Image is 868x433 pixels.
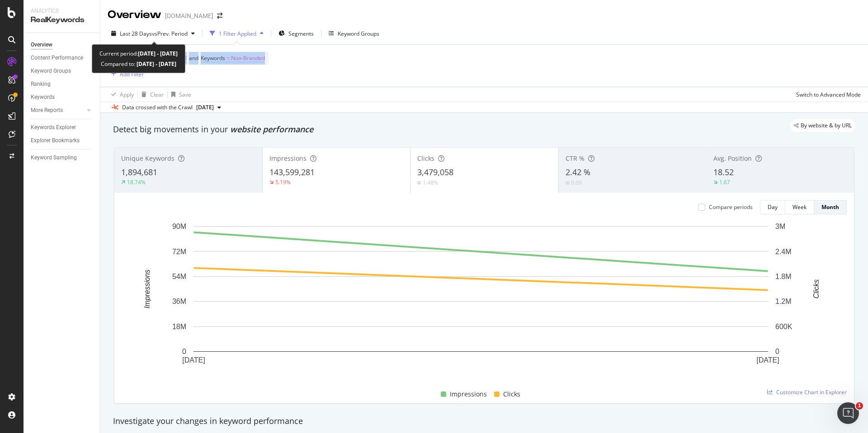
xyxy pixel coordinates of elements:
[189,54,198,62] span: and
[172,223,186,230] text: 90M
[31,153,94,163] a: Keyword Sampling
[812,279,820,299] text: Clicks
[503,389,520,400] span: Clicks
[417,167,453,177] span: 3,479,058
[423,179,438,186] div: 1.48%
[796,91,861,98] div: Switch to Advanced Mode
[775,223,785,230] text: 3M
[152,30,188,37] span: vs Prev. Period
[417,154,434,163] span: Clicks
[113,415,855,427] div: Investigate your changes in keyword performance
[108,69,144,79] button: Add Filter
[814,200,847,214] button: Month
[566,167,590,177] span: 2.42 %
[172,323,186,331] text: 18M
[566,182,569,184] img: Equal
[31,53,94,63] a: Content Performance
[571,179,582,186] div: 0.09
[713,154,752,163] span: Avg. Position
[31,40,52,50] div: Overview
[122,222,840,378] svg: A chart.
[768,203,778,211] div: Day
[785,200,814,214] button: Week
[760,200,785,214] button: Day
[172,273,186,280] text: 54M
[179,91,191,98] div: Save
[135,60,176,68] b: [DATE] - [DATE]
[182,348,186,355] text: 0
[201,54,225,62] span: Keywords
[31,93,55,102] div: Keywords
[99,48,178,59] div: Current period:
[31,123,76,132] div: Keywords Explorer
[217,13,222,19] div: arrow-right-arrow-left
[231,52,265,65] span: Non-Branded
[127,178,146,186] div: 18.74%
[31,136,94,145] a: Explorer Bookmarks
[31,123,94,132] a: Keywords Explorer
[165,11,213,20] div: [DOMAIN_NAME]
[31,93,94,102] a: Keywords
[31,136,80,145] div: Explorer Bookmarks
[775,348,779,355] text: 0
[275,26,317,41] button: Segments
[775,323,793,331] text: 600K
[31,106,63,115] div: More Reports
[108,87,134,102] button: Apply
[121,154,175,163] span: Unique Keywords
[120,91,134,98] div: Apply
[790,119,855,132] div: legacy label
[821,203,839,211] div: Month
[31,7,93,15] div: Analytics
[775,247,792,255] text: 2.4M
[31,66,71,76] div: Keyword Groups
[31,153,77,163] div: Keyword Sampling
[325,26,383,41] button: Keyword Groups
[193,102,225,113] button: [DATE]
[713,167,734,177] span: 18.52
[138,87,164,102] button: Clear
[219,30,256,37] div: 1 Filter Applied
[206,26,267,41] button: 1 Filter Applied
[182,356,205,364] text: [DATE]
[138,50,178,57] b: [DATE] - [DATE]
[288,30,314,37] span: Segments
[31,79,51,89] div: Ranking
[101,59,176,69] div: Compared to:
[108,26,198,41] button: Last 28 DaysvsPrev. Period
[776,388,847,396] span: Customize Chart in Explorer
[31,79,94,89] a: Ranking
[31,53,83,63] div: Content Performance
[793,87,861,102] button: Switch to Advanced Mode
[172,298,186,305] text: 36M
[269,154,307,163] span: Impressions
[275,178,291,186] div: 5.19%
[450,389,487,400] span: Impressions
[31,106,85,115] a: More Reports
[120,30,152,37] span: Last 28 Days
[417,182,421,184] img: Equal
[775,298,792,305] text: 1.2M
[837,402,859,424] iframe: Intercom live chat
[226,54,230,62] span: =
[775,273,792,280] text: 1.8M
[168,87,191,102] button: Save
[150,91,164,98] div: Clear
[719,178,730,186] div: 1.67
[269,167,315,177] span: 143,599,281
[756,356,779,364] text: [DATE]
[793,203,807,211] div: Week
[122,103,193,112] div: Data crossed with the Crawl
[767,388,847,396] a: Customize Chart in Explorer
[31,66,94,76] a: Keyword Groups
[120,70,144,78] div: Add Filter
[31,40,94,50] a: Overview
[31,15,93,25] div: RealKeywords
[801,123,852,128] span: By website & by URL
[566,154,585,163] span: CTR %
[856,402,863,410] span: 1
[709,203,753,211] div: Compare periods
[196,103,214,112] span: 2025 Sep. 6th
[172,247,186,255] text: 72M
